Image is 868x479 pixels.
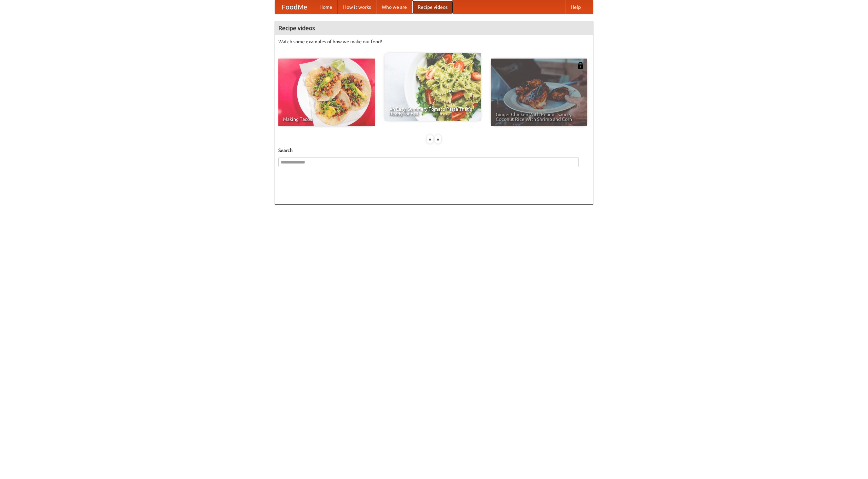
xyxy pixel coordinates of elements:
a: Making Tacos [278,59,375,126]
h5: Search [278,147,590,154]
a: Help [565,0,586,14]
div: « [427,135,433,144]
a: FoodMe [275,0,314,14]
a: How it works [338,0,376,14]
span: Making Tacos [283,117,370,122]
span: An Easy, Summery Tomato Pasta That's Ready for Fall [389,107,476,116]
a: Recipe videos [412,0,453,14]
a: Home [314,0,338,14]
a: Who we are [376,0,412,14]
img: 483408.png [577,62,584,69]
div: » [435,135,441,144]
h4: Recipe videos [275,21,593,35]
p: Watch some examples of how we make our food! [278,38,590,45]
a: An Easy, Summery Tomato Pasta That's Ready for Fall [384,53,481,121]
